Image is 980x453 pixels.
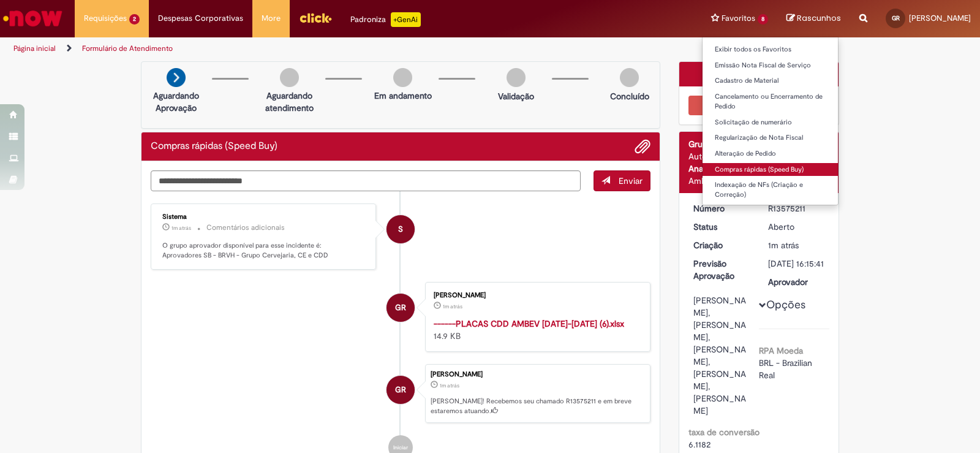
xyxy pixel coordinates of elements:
[171,224,191,232] span: 1m atrás
[82,44,173,53] a: Formulário de Atendimento
[703,178,838,201] a: Indexação de NFs (Criação e Correção)
[434,318,624,329] a: ------PLACAS CDD AMBEV [DATE]-[DATE] (6).xlsx
[688,150,830,162] div: Automações Ambev
[9,37,644,60] ul: Trilhas de página
[679,62,839,86] div: Opções do Chamado
[759,276,834,288] dt: Aprovador
[440,382,459,389] time: 29/09/2025 09:15:41
[703,131,838,145] a: Regularização de Nota Fiscal
[350,12,421,27] div: Padroniza
[13,44,56,53] a: Página inicial
[398,215,403,244] span: S
[768,221,825,233] div: Aberto
[768,239,825,251] div: 29/09/2025 09:15:41
[703,90,838,113] a: Cancelamento ou Encerramento de Pedido
[299,9,332,27] img: click_logo_yellow_360x200.png
[722,12,755,25] span: Favoritos
[391,12,421,27] p: +GenAi
[395,293,406,322] span: GR
[431,371,644,378] div: [PERSON_NAME]
[386,215,415,243] div: System
[619,175,643,186] span: Enviar
[262,12,281,25] span: More
[684,202,759,215] dt: Número
[386,376,415,404] div: Gustavo Meireles Ramos
[1,6,64,31] img: ServiceNow
[892,14,900,22] span: GR
[797,12,841,24] span: Rascunhos
[434,292,638,299] div: [PERSON_NAME]
[703,43,838,56] a: Exibir todos os Favoritos
[151,170,581,191] textarea: Digite sua mensagem aqui...
[703,59,838,72] a: Emissão Nota Fiscal de Serviço
[768,202,825,215] div: R13575211
[158,12,243,25] span: Despesas Corporativas
[162,213,366,221] div: Sistema
[84,12,127,25] span: Requisições
[386,294,415,322] div: Gustavo Meireles Ramos
[688,427,759,438] b: taxa de conversão
[395,375,406,405] span: GR
[684,257,759,282] dt: Previsão Aprovação
[434,318,638,342] div: 14.9 KB
[786,13,841,25] a: Rascunhos
[129,14,140,25] span: 2
[759,345,803,356] b: RPA Moeda
[703,163,838,177] a: Compras rápidas (Speed Buy)
[768,240,799,251] time: 29/09/2025 09:15:41
[393,68,412,87] img: img-circle-grey.png
[688,162,830,175] div: Analista responsável:
[635,139,650,154] button: Adicionar anexos
[688,439,710,450] span: 6.1182
[498,90,534,102] p: Validação
[703,74,838,88] a: Cadastro de Material
[260,89,319,114] p: Aguardando atendimento
[759,357,815,381] span: BRL - Brazilian Real
[758,14,768,25] span: 8
[620,68,639,87] img: img-circle-grey.png
[146,89,206,114] p: Aguardando Aprovação
[151,364,650,423] li: Gustavo Meireles Ramos
[431,397,644,416] p: [PERSON_NAME]! Recebemos seu chamado R13575211 e em breve estaremos atuando.
[693,294,750,417] div: [PERSON_NAME], [PERSON_NAME], [PERSON_NAME], [PERSON_NAME], [PERSON_NAME]
[167,68,186,87] img: arrow-next.png
[443,303,462,310] time: 29/09/2025 09:15:39
[768,257,825,270] div: [DATE] 16:15:41
[206,223,285,233] small: Comentários adicionais
[688,138,830,150] div: Grupo de Atribuição:
[280,68,299,87] img: img-circle-grey.png
[374,89,432,102] p: Em andamento
[440,382,459,389] span: 1m atrás
[610,90,649,102] p: Concluído
[703,147,838,161] a: Alteração de Pedido
[702,37,839,205] ul: Favoritos
[684,221,759,233] dt: Status
[151,141,277,152] h2: Compras rápidas (Speed Buy) Histórico de tíquete
[507,68,526,87] img: img-circle-grey.png
[703,116,838,129] a: Solicitação de numerário
[162,241,366,260] p: O grupo aprovador disponível para esse incidente é: Aprovadores SB - BRVH - Grupo Cervejaria, CE ...
[909,13,971,23] span: [PERSON_NAME]
[688,96,830,115] button: Cancelar Chamado
[768,240,799,251] span: 1m atrás
[594,170,650,191] button: Enviar
[684,239,759,251] dt: Criação
[688,175,830,187] div: Ambev Automation
[443,303,462,310] span: 1m atrás
[171,224,191,232] time: 29/09/2025 09:15:50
